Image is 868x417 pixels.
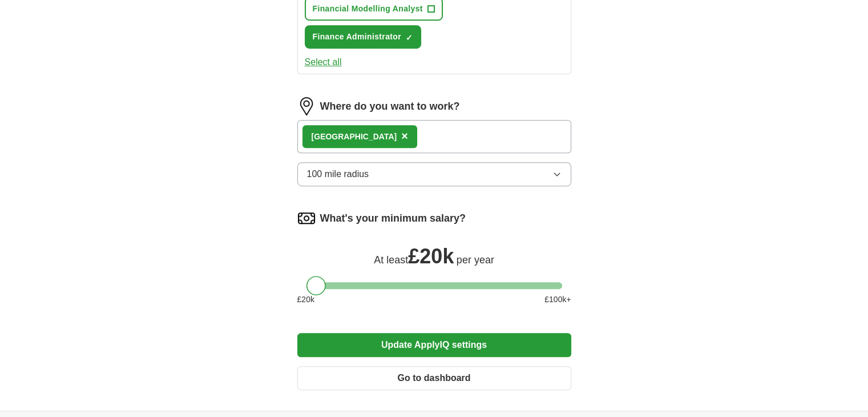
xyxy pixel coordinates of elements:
button: Update ApplyIQ settings [297,333,571,357]
span: × [401,130,408,142]
button: × [401,128,408,145]
div: [GEOGRAPHIC_DATA] [312,131,397,143]
button: Finance Administrator✓ [305,25,421,49]
span: £ 20 k [297,294,314,306]
label: Where do you want to work? [320,99,460,114]
span: Financial Modelling Analyst [313,3,423,15]
span: per year [457,254,494,266]
button: 100 mile radius [297,162,571,186]
img: salary.png [297,209,316,227]
span: £ 20k [408,244,454,268]
span: £ 100 k+ [544,294,571,306]
span: At least [374,254,408,266]
span: ✓ [406,33,413,42]
img: location.png [297,97,316,115]
button: Select all [305,55,342,69]
label: What's your minimum salary? [320,211,466,226]
button: Go to dashboard [297,366,571,390]
span: Finance Administrator [313,31,401,43]
span: 100 mile radius [307,167,369,181]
